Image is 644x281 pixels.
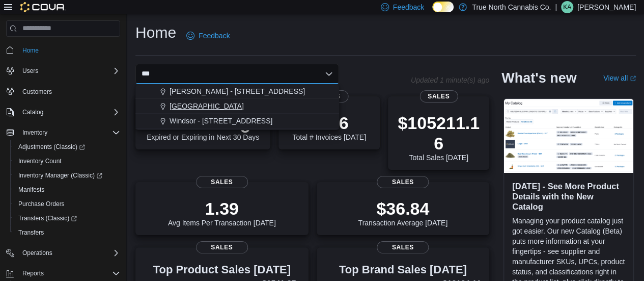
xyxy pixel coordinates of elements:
[14,169,120,182] span: Inventory Manager (Classic)
[358,198,447,227] div: Transaction Average [DATE]
[18,126,51,139] button: Inventory
[501,70,576,86] h2: What's new
[14,155,120,167] span: Inventory Count
[22,129,47,137] span: Inventory
[2,246,124,260] button: Operations
[18,267,48,279] button: Reports
[18,86,56,98] a: Customers
[18,247,57,259] button: Operations
[411,76,489,84] p: Updated 1 minute(s) ago
[14,212,81,224] a: Transfers (Classic)
[18,85,120,98] span: Customers
[377,176,429,188] span: Sales
[325,70,333,78] button: Close list of options
[18,106,47,118] button: Catalog
[358,198,447,219] p: $36.84
[18,44,43,57] a: Home
[396,113,481,154] p: $105211.16
[135,22,176,43] h1: Home
[14,169,106,182] a: Inventory Manager (Classic)
[14,212,120,224] span: Transfers (Classic)
[10,211,124,225] a: Transfers (Classic)
[168,198,276,227] div: Avg Items Per Transaction [DATE]
[196,241,248,253] span: Sales
[22,249,52,257] span: Operations
[14,141,120,153] span: Adjustments (Classic)
[18,247,120,259] span: Operations
[10,154,124,168] button: Inventory Count
[18,65,42,77] button: Users
[18,267,120,279] span: Reports
[2,266,124,280] button: Reports
[14,141,89,153] a: Adjustments (Classic)
[182,25,234,46] a: Feedback
[18,157,62,165] span: Inventory Count
[18,65,120,77] span: Users
[630,75,636,82] svg: External link
[14,226,120,239] span: Transfers
[18,186,44,194] span: Manifests
[22,46,39,55] span: Home
[603,74,636,82] a: View allExternal link
[472,1,551,13] p: True North Cannabis Co.
[135,99,339,114] button: [GEOGRAPHIC_DATA]
[144,264,300,276] h3: Top Product Sales [DATE]
[22,88,52,96] span: Customers
[555,1,557,13] p: |
[419,90,458,103] span: Sales
[2,105,124,119] button: Catalog
[18,214,77,222] span: Transfers (Classic)
[14,226,48,239] a: Transfers
[10,168,124,183] a: Inventory Manager (Classic)
[18,200,65,208] span: Purchase Orders
[512,181,625,212] h3: [DATE] - See More Product Details with the New Catalog
[432,2,454,12] input: Dark Mode
[170,86,305,96] span: [PERSON_NAME] - [STREET_ADDRESS]
[377,241,429,253] span: Sales
[18,106,120,118] span: Catalog
[170,101,244,111] span: [GEOGRAPHIC_DATA]
[10,197,124,211] button: Purchase Orders
[135,84,339,129] div: Choose from the following options
[2,64,124,78] button: Users
[18,171,102,180] span: Inventory Manager (Classic)
[10,140,124,154] a: Adjustments (Classic)
[561,1,573,13] div: Katie Augi
[393,2,424,12] span: Feedback
[10,183,124,197] button: Manifests
[22,108,43,116] span: Catalog
[196,176,248,188] span: Sales
[18,143,85,151] span: Adjustments (Classic)
[396,113,481,162] div: Total Sales [DATE]
[2,125,124,140] button: Inventory
[22,67,38,75] span: Users
[577,1,636,13] p: [PERSON_NAME]
[135,114,339,129] button: Windsor - [STREET_ADDRESS]
[325,264,482,276] h3: Top Brand Sales [DATE]
[22,269,44,277] span: Reports
[14,198,120,210] span: Purchase Orders
[135,84,339,99] button: [PERSON_NAME] - [STREET_ADDRESS]
[20,2,66,12] img: Cova
[14,184,48,196] a: Manifests
[563,1,571,13] span: KA
[168,198,276,219] p: 1.39
[14,155,66,167] a: Inventory Count
[199,31,230,41] span: Feedback
[14,184,120,196] span: Manifests
[2,43,124,58] button: Home
[10,225,124,240] button: Transfers
[18,228,44,237] span: Transfers
[2,84,124,99] button: Customers
[18,126,120,139] span: Inventory
[170,116,272,126] span: Windsor - [STREET_ADDRESS]
[14,198,69,210] a: Purchase Orders
[18,44,120,57] span: Home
